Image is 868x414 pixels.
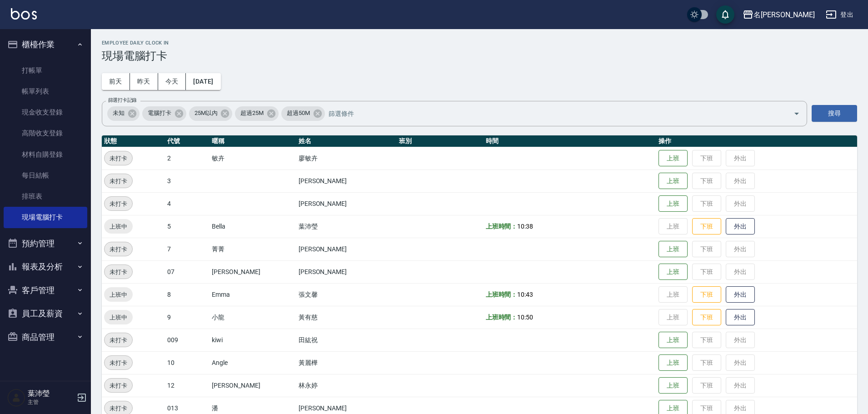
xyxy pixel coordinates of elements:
[658,195,688,212] button: 上班
[296,306,397,329] td: 黃有慈
[142,109,177,118] span: 電腦打卡
[108,97,137,104] label: 篩選打卡記錄
[822,6,857,23] button: 登出
[11,8,37,20] img: Logo
[102,40,857,46] h2: Employee Daily Clock In
[165,135,210,147] th: 代號
[189,109,223,118] span: 25M以內
[235,106,279,121] div: 超過25M
[726,286,755,303] button: 外出
[4,144,87,165] a: 材料自購登錄
[210,215,296,238] td: Bella
[165,192,210,215] td: 4
[102,73,130,90] button: 前天
[210,306,296,329] td: 小龍
[658,354,688,371] button: 上班
[4,279,87,302] button: 客戶管理
[726,218,755,235] button: 外出
[486,291,518,298] b: 上班時間：
[658,241,688,258] button: 上班
[165,147,210,170] td: 2
[692,309,721,326] button: 下班
[165,374,210,397] td: 12
[165,170,210,192] td: 3
[105,358,132,368] span: 未打卡
[658,150,688,167] button: 上班
[210,283,296,306] td: Emma
[210,351,296,374] td: Angle
[4,207,87,228] a: 現場電腦打卡
[28,398,74,406] p: 主管
[158,73,186,90] button: 今天
[486,223,518,230] b: 上班時間：
[104,313,133,322] span: 上班中
[165,306,210,329] td: 9
[210,147,296,170] td: 敏卉
[105,267,132,277] span: 未打卡
[656,135,857,147] th: 操作
[296,374,397,397] td: 林永婷
[753,9,815,20] div: 名[PERSON_NAME]
[105,244,132,254] span: 未打卡
[4,33,87,56] button: 櫃檯作業
[281,109,315,118] span: 超過50M
[739,5,818,24] button: 名[PERSON_NAME]
[296,147,397,170] td: 廖敏卉
[296,215,397,238] td: 葉沛瑩
[102,50,857,62] h3: 現場電腦打卡
[4,81,87,102] a: 帳單列表
[692,218,721,235] button: 下班
[107,106,140,121] div: 未知
[105,335,132,345] span: 未打卡
[210,135,296,147] th: 暱稱
[7,389,25,407] img: Person
[235,109,269,118] span: 超過25M
[4,325,87,349] button: 商品管理
[210,329,296,351] td: kiwi
[812,105,857,122] button: 搜尋
[4,60,87,81] a: 打帳單
[105,404,132,413] span: 未打卡
[716,5,734,24] button: save
[165,329,210,351] td: 009
[296,238,397,260] td: [PERSON_NAME]
[296,283,397,306] td: 張文馨
[4,232,87,255] button: 預約管理
[4,123,87,144] a: 高階收支登錄
[105,154,132,163] span: 未打卡
[105,176,132,186] span: 未打卡
[486,314,518,321] b: 上班時間：
[4,255,87,279] button: 報表及分析
[165,238,210,260] td: 7
[4,102,87,123] a: 現金收支登錄
[296,260,397,283] td: [PERSON_NAME]
[296,351,397,374] td: 黃麗樺
[692,286,721,303] button: 下班
[105,381,132,390] span: 未打卡
[165,260,210,283] td: 07
[517,223,533,230] span: 10:38
[726,309,755,326] button: 外出
[105,199,132,209] span: 未打卡
[104,222,133,231] span: 上班中
[484,135,657,147] th: 時間
[130,73,158,90] button: 昨天
[189,106,233,121] div: 25M以內
[517,291,533,298] span: 10:43
[296,170,397,192] td: [PERSON_NAME]
[789,106,804,121] button: Open
[4,186,87,207] a: 排班表
[165,351,210,374] td: 10
[658,173,688,190] button: 上班
[296,192,397,215] td: [PERSON_NAME]
[210,238,296,260] td: 菁菁
[658,377,688,394] button: 上班
[658,264,688,280] button: 上班
[107,109,130,118] span: 未知
[28,389,74,398] h5: 葉沛瑩
[296,135,397,147] th: 姓名
[210,374,296,397] td: [PERSON_NAME]
[142,106,186,121] div: 電腦打卡
[658,332,688,349] button: 上班
[397,135,483,147] th: 班別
